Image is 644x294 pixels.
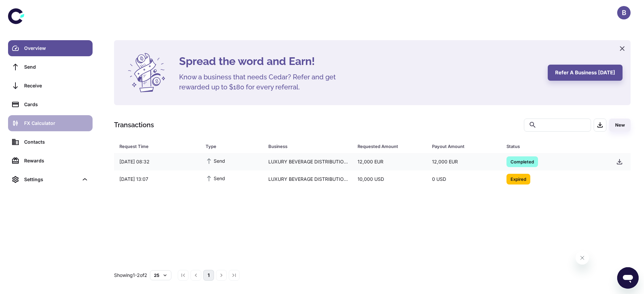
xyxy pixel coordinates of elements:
[432,142,490,151] div: Payout Amount
[206,174,225,182] span: Send
[24,63,89,71] div: Send
[358,142,415,151] div: Requested Amount
[352,173,427,186] div: 10,000 USD
[114,120,154,130] h1: Transactions
[358,142,424,151] span: Requested Amount
[576,251,589,265] iframe: Close message
[8,78,93,94] a: Receive
[114,155,200,168] div: [DATE] 08:32
[427,155,501,168] div: 12,000 EUR
[352,155,427,168] div: 12,000 EUR
[263,173,352,186] div: LUXURY BEVERAGE DISTRIBUTION PTE LTD
[8,134,93,150] a: Contacts
[24,157,89,164] div: Rewards
[179,72,347,92] h5: Know a business that needs Cedar? Refer and get rewarded up to $180 for every referral.
[206,157,225,164] span: Send
[24,120,89,127] div: FX Calculator
[8,59,93,75] a: Send
[506,142,594,151] div: Status
[206,142,251,151] div: Type
[617,267,639,289] iframe: Button to launch messaging window
[203,270,214,281] button: page 1
[263,155,352,168] div: LUXURY BEVERAGE DISTRIBUTION PTE LTD
[24,176,78,183] div: Settings
[506,158,538,165] span: Completed
[179,53,540,69] h4: Spread the word and Earn!
[114,272,147,279] p: Showing 1-2 of 2
[177,270,240,281] nav: pagination navigation
[24,101,89,108] div: Cards
[119,142,189,151] div: Request Time
[119,142,198,151] span: Request Time
[150,270,171,280] button: 25
[8,96,93,113] a: Cards
[8,115,93,131] a: FX Calculator
[432,142,498,151] span: Payout Amount
[206,142,260,151] span: Type
[609,119,631,132] button: New
[24,138,89,146] div: Contacts
[427,173,501,186] div: 0 USD
[506,175,530,182] span: Expired
[8,171,93,188] div: Settings
[8,153,93,169] a: Rewards
[24,82,89,89] div: Receive
[617,6,631,19] button: B
[24,45,89,52] div: Overview
[548,65,623,81] button: Refer a business [DATE]
[8,40,93,56] a: Overview
[114,173,200,186] div: [DATE] 13:07
[506,142,603,151] span: Status
[4,5,48,10] span: Hi. Need any help?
